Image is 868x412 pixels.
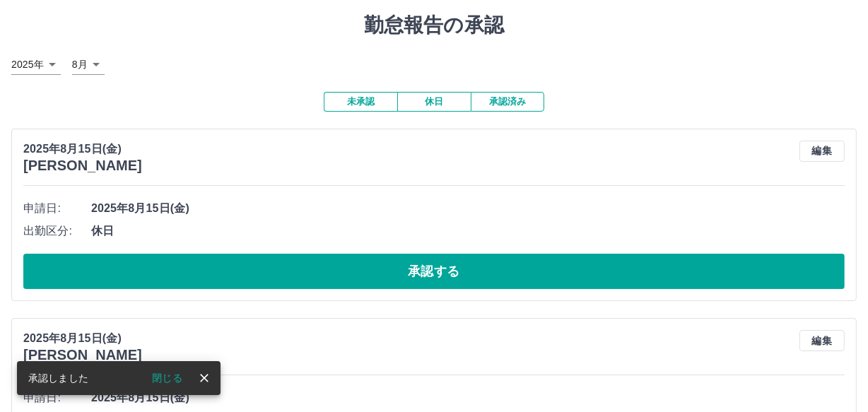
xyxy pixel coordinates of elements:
button: 閉じる [141,367,194,389]
span: 申請日: [23,200,91,217]
h3: [PERSON_NAME] [23,158,142,174]
h1: 勤怠報告の承認 [11,13,857,37]
p: 2025年8月15日(金) [23,330,142,347]
div: 承認しました [28,365,88,391]
span: 休日 [91,223,845,240]
button: 承認済み [471,92,544,112]
span: 2025年8月15日(金) [91,200,845,217]
button: close [194,367,215,389]
button: 編集 [799,141,845,162]
button: 未承認 [324,92,397,112]
span: 出勤区分: [23,223,91,240]
span: 申請日: [23,389,91,406]
span: 2025年8月15日(金) [91,389,845,406]
div: 2025年 [11,54,61,75]
button: 休日 [397,92,471,112]
button: 承認する [23,254,845,289]
button: 編集 [799,330,845,351]
h3: [PERSON_NAME] [23,347,142,363]
div: 8月 [72,54,105,75]
p: 2025年8月15日(金) [23,141,142,158]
